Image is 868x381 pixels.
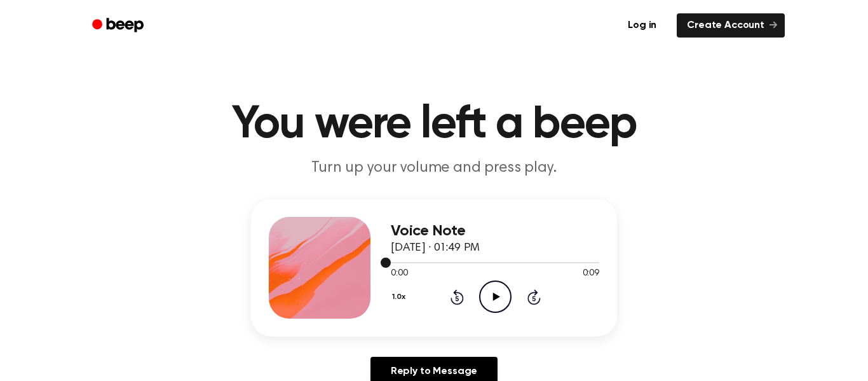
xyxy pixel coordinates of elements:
a: Log in [615,11,669,40]
span: 0:00 [391,267,407,281]
a: Beep [83,13,155,38]
a: Create Account [677,13,785,38]
h1: You were left a beep [109,102,759,148]
button: 1.0x [391,286,410,308]
span: [DATE] · 01:49 PM [391,242,480,254]
p: Turn up your volume and press play. [190,158,678,179]
span: 0:09 [583,267,599,281]
h3: Voice Note [391,223,599,240]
